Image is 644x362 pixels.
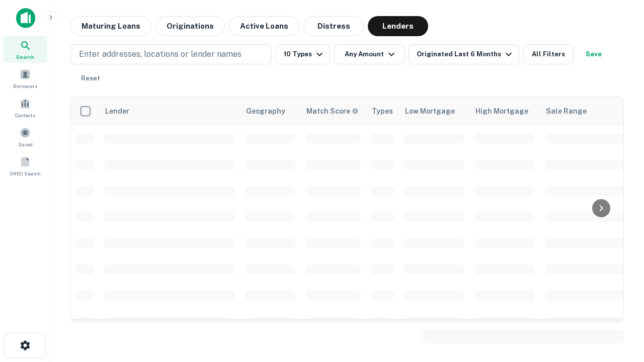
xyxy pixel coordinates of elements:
button: Distress [303,16,364,36]
a: Contacts [3,94,47,121]
p: Enter addresses, locations or lender names [79,48,242,60]
button: Maturing Loans [70,16,151,36]
a: Borrowers [3,65,47,92]
span: Borrowers [13,82,37,90]
button: Enter addresses, locations or lender names [70,44,272,64]
button: Originations [155,16,225,36]
button: Reset [74,68,107,88]
div: Capitalize uses an advanced AI algorithm to match your search with the best lender. The match sco... [306,106,359,117]
th: Sale Range [540,97,630,125]
a: SREO Search [3,152,47,179]
div: Types [372,105,393,117]
th: Types [366,97,399,125]
div: Originated Last 6 Months [417,48,515,60]
th: Capitalize uses an advanced AI algorithm to match your search with the best lender. The match sco... [300,97,366,125]
button: Active Loans [229,16,299,36]
th: Lender [99,97,240,125]
button: Save your search to get updates of matches that match your search criteria. [578,44,610,64]
h6: Match Score [306,106,357,117]
a: Saved [3,123,47,150]
button: All Filters [523,44,574,64]
img: capitalize-icon.png [16,8,35,28]
button: Any Amount [334,44,405,64]
span: Contacts [15,111,35,119]
span: Saved [18,140,33,148]
a: Search [3,36,47,63]
th: High Mortgage [469,97,540,125]
span: SREO Search [10,169,41,177]
th: Geography [240,97,300,125]
button: Originated Last 6 Months [409,44,519,64]
th: Low Mortgage [399,97,469,125]
button: Lenders [368,16,428,36]
span: Search [16,53,34,61]
div: Low Mortgage [405,105,455,117]
div: Sale Range [546,105,587,117]
iframe: Chat Widget [594,249,644,298]
button: 10 Types [276,44,330,64]
div: Lender [105,105,129,117]
div: High Mortgage [475,105,528,117]
div: Geography [246,105,285,117]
